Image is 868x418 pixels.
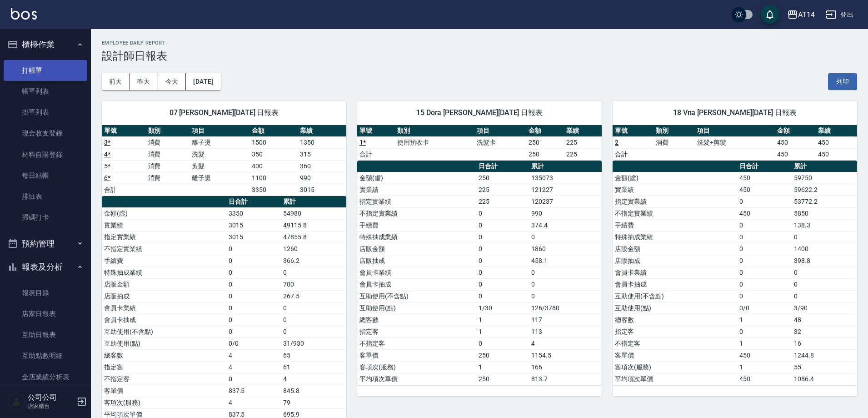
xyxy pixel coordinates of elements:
td: 3015 [226,231,281,243]
td: 4 [529,337,602,349]
td: 0 [281,326,346,337]
td: 225 [564,136,602,148]
td: 16 [792,337,857,349]
td: 0 [792,290,857,302]
td: 138.3 [792,219,857,231]
td: 特殊抽成業績 [102,267,226,278]
td: 特殊抽成業績 [613,231,737,243]
td: 店販金額 [613,243,737,255]
td: 250 [476,373,529,385]
td: 1154.5 [529,349,602,361]
td: 客項次(服務) [613,361,737,373]
td: 總客數 [357,314,476,326]
div: AT14 [798,9,815,20]
th: 累計 [529,161,602,172]
td: 250 [476,349,529,361]
td: 4 [281,373,346,385]
td: 990 [298,172,346,184]
td: 0 [737,243,792,255]
th: 金額 [249,125,298,137]
td: 洗髮卡 [474,136,526,148]
button: 昨天 [130,73,158,90]
td: 指定客 [357,326,476,337]
td: 客項次(服務) [357,361,476,373]
td: 消費 [653,136,694,148]
td: 0 [226,278,281,290]
td: 126/3780 [529,302,602,314]
td: 0 [281,314,346,326]
td: 0 [737,278,792,290]
th: 業績 [298,125,346,137]
td: 特殊抽成業績 [357,231,476,243]
td: 1 [737,337,792,349]
td: 1260 [281,243,346,255]
td: 4 [226,397,281,408]
td: 客單價 [613,349,737,361]
button: 今天 [158,73,186,90]
td: 不指定客 [613,337,737,349]
td: 65 [281,349,346,361]
td: 店販金額 [102,278,226,290]
td: 0 [476,231,529,243]
th: 日合計 [226,196,281,208]
table: a dense table [613,161,857,385]
td: 0 [737,255,792,267]
td: 61 [281,361,346,373]
td: 使用預收卡 [395,136,474,148]
td: 0 [476,243,529,255]
td: 0 [226,373,281,385]
td: 指定實業績 [357,196,476,207]
th: 類別 [395,125,474,137]
td: 450 [816,136,857,148]
td: 1400 [792,243,857,255]
td: 837.5 [226,385,281,397]
td: 互助使用(不含點) [357,290,476,302]
td: 225 [564,148,602,160]
td: 0 [476,278,529,290]
td: 813.7 [529,373,602,385]
td: 225 [476,196,529,207]
a: 全店業績分析表 [4,367,87,388]
td: 250 [526,148,564,160]
th: 累計 [792,161,857,172]
td: 1 [476,326,529,337]
a: 帳單列表 [4,81,87,102]
span: 18 Vna [PERSON_NAME][DATE] 日報表 [624,108,846,117]
td: 客單價 [357,349,476,361]
img: Logo [11,8,37,20]
td: 79 [281,397,346,408]
td: 實業績 [102,219,226,231]
td: 4 [226,361,281,373]
td: 互助使用(不含點) [613,290,737,302]
td: 1 [737,361,792,373]
td: 0 [737,326,792,337]
td: 450 [737,184,792,196]
td: 53772.2 [792,196,857,207]
td: 0 [476,337,529,349]
a: 報表目錄 [4,282,87,303]
table: a dense table [102,125,346,196]
td: 會員卡抽成 [102,314,226,326]
td: 1 [476,361,529,373]
th: 項目 [474,125,526,137]
td: 350 [249,148,298,160]
a: 掛單列表 [4,102,87,123]
td: 0 [281,302,346,314]
th: 項目 [190,125,249,137]
td: 指定客 [102,361,226,373]
a: 互助日報表 [4,324,87,345]
td: 0 [737,196,792,207]
th: 單號 [357,125,395,137]
td: 366.2 [281,255,346,267]
th: 類別 [653,125,694,137]
td: 845.8 [281,385,346,397]
td: 3015 [226,219,281,231]
td: 消費 [146,172,190,184]
td: 消費 [146,148,190,160]
td: 洗髮 [190,148,249,160]
td: 店販抽成 [102,290,226,302]
td: 315 [298,148,346,160]
td: 450 [816,148,857,160]
td: 消費 [146,160,190,172]
td: 0 [226,326,281,337]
